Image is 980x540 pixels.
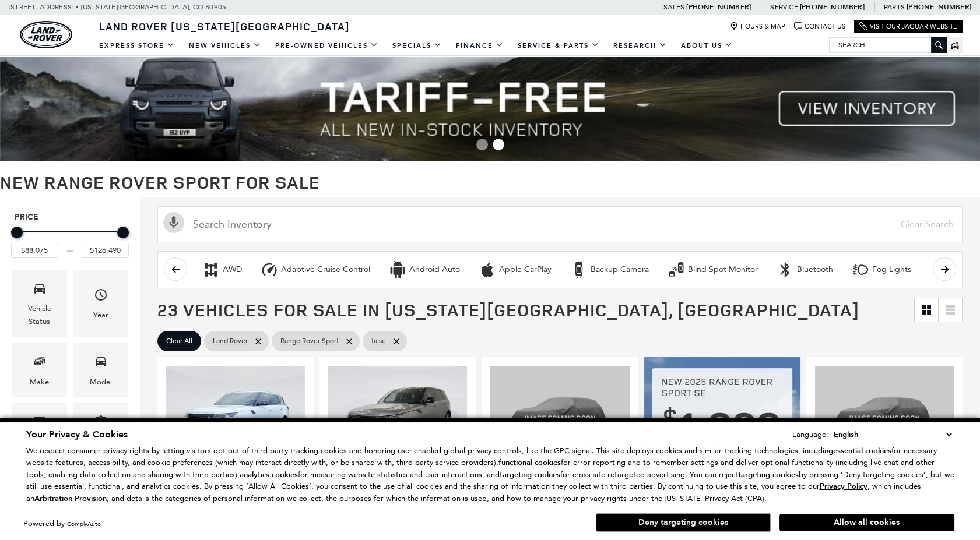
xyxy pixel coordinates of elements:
[564,257,655,282] button: Backup CameraBackup Camera
[872,264,911,275] div: Fog Lights
[511,36,606,56] a: Service & Parts
[328,366,467,470] img: 2025 Land Rover Range Rover Sport SE
[26,428,128,441] span: Your Privacy & Cookies
[820,482,867,490] a: Privacy Policy
[591,264,649,275] div: Backup Camera
[92,19,357,33] a: Land Rover [US_STATE][GEOGRAPHIC_DATA]
[686,2,751,12] a: [PHONE_NUMBER]
[779,514,954,531] button: Allow all cookies
[196,257,248,282] button: AWDAWD
[820,481,867,492] u: Privacy Policy
[606,36,674,56] a: Research
[73,343,128,397] div: ModelModel
[500,470,560,480] strong: targeting cookies
[12,270,67,337] div: VehicleVehicle Status
[268,36,385,56] a: Pre-Owned Vehicles
[94,285,108,309] span: Year
[385,36,449,56] a: Specials
[409,264,460,275] div: Android Auto
[479,261,496,278] div: Apple CarPlay
[99,19,350,33] span: Land Rover [US_STATE][GEOGRAPHIC_DATA]
[73,403,128,457] div: FeaturesFeatures
[73,270,128,337] div: YearYear
[794,22,845,31] a: Contact Us
[493,139,504,150] span: Go to slide 2
[182,36,268,56] a: New Vehicles
[90,376,112,389] div: Model
[770,257,840,282] button: BluetoothBluetooth
[800,2,865,12] a: [PHONE_NUMBER]
[94,351,108,375] span: Model
[67,520,101,528] a: ComplyAuto
[833,446,891,456] strong: essential cookies
[730,22,785,31] a: Hours & Map
[11,243,58,258] input: Minimum
[933,257,956,281] button: scroll right
[92,36,740,56] nav: Main Navigation
[11,227,23,238] div: Minimum Price
[792,430,828,438] div: Language:
[20,302,58,328] div: Vehicle Status
[33,278,47,302] span: Vehicle
[163,212,184,233] svg: Click to toggle on voice search
[845,257,918,282] button: Fog LightsFog Lights
[157,206,963,242] input: Search Inventory
[490,366,629,470] img: 2025 Land Rover Range Rover Sport SE
[166,366,305,470] img: 2025 Land Rover Range Rover Sport SE
[738,470,799,480] strong: targeting cookies
[15,212,125,223] h5: Price
[815,366,954,470] img: 2025 Land Rover Range Rover Sport SE
[23,520,101,528] div: Powered by
[240,470,298,480] strong: analytics cookies
[596,513,771,532] button: Deny targeting cookies
[202,261,220,278] div: AWD
[371,334,386,348] span: false
[498,457,561,468] strong: functional cookies
[20,21,72,48] a: land-rover
[884,3,905,11] span: Parts
[382,257,466,282] button: Android AutoAndroid Auto
[280,334,339,348] span: Range Rover Sport
[907,2,971,12] a: [PHONE_NUMBER]
[166,334,192,348] span: Clear All
[157,298,859,322] span: 23 Vehicles for Sale in [US_STATE][GEOGRAPHIC_DATA], [GEOGRAPHIC_DATA]
[33,412,47,436] span: Trim
[20,21,72,48] img: Land Rover
[261,261,278,278] div: Adaptive Cruise Control
[164,257,187,281] button: scroll left
[9,3,226,11] a: [STREET_ADDRESS] • [US_STATE][GEOGRAPHIC_DATA], CO 80905
[859,22,957,31] a: Visit Our Jaguar Website
[674,36,740,56] a: About Us
[213,334,248,348] span: Land Rover
[661,257,764,282] button: Blind Spot MonitorBlind Spot Monitor
[12,343,67,397] div: MakeMake
[82,243,129,258] input: Maximum
[797,264,833,275] div: Bluetooth
[389,261,406,278] div: Android Auto
[26,445,954,505] p: We respect consumer privacy rights by letting visitors opt out of third-party tracking cookies an...
[93,309,108,322] div: Year
[34,493,107,504] strong: Arbitration Provision
[94,412,108,436] span: Features
[33,351,47,375] span: Make
[117,227,129,238] div: Maximum Price
[668,261,685,278] div: Blind Spot Monitor
[11,223,129,258] div: Price
[472,257,558,282] button: Apple CarPlayApple CarPlay
[476,139,488,150] span: Go to slide 1
[688,264,758,275] div: Blind Spot Monitor
[254,257,377,282] button: Adaptive Cruise ControlAdaptive Cruise Control
[770,3,798,11] span: Service
[12,403,67,457] div: TrimTrim
[852,261,869,278] div: Fog Lights
[92,36,182,56] a: EXPRESS STORE
[30,376,49,389] div: Make
[223,264,242,275] div: AWD
[281,264,370,275] div: Adaptive Cruise Control
[831,428,954,441] select: Language Select
[499,264,552,275] div: Apple CarPlay
[777,261,794,278] div: Bluetooth
[449,36,511,56] a: Finance
[830,38,946,52] input: Search
[570,261,588,278] div: Backup Camera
